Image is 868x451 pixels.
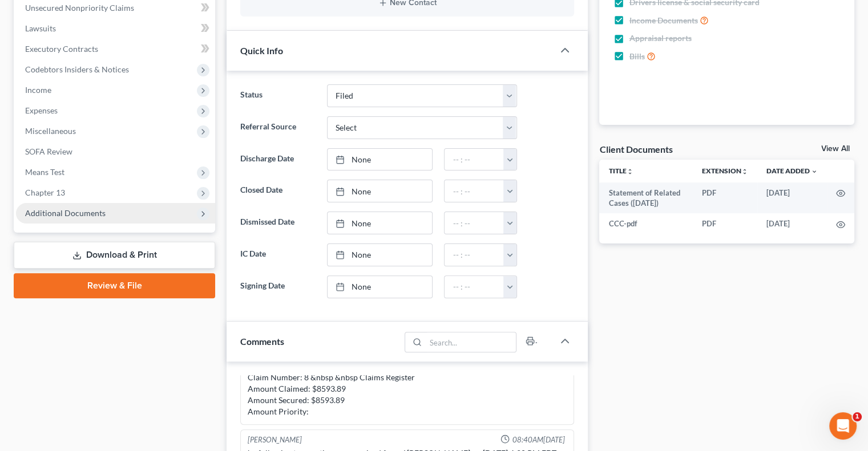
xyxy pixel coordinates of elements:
[235,212,321,234] label: Dismissed Date
[328,276,433,298] a: None
[235,180,321,202] label: Closed Date
[25,188,65,197] span: Chapter 13
[235,275,321,298] label: Signing Date
[445,149,504,170] input: -- : --
[629,51,644,62] span: Bills
[235,148,321,171] label: Discharge Date
[25,85,51,95] span: Income
[693,213,757,234] td: PDF
[16,18,215,39] a: Lawsuits
[16,141,215,162] a: SOFA Review
[25,105,58,115] span: Expenses
[235,116,321,139] label: Referral Source
[811,168,818,175] i: expand_more
[629,15,697,26] span: Income Documents
[693,182,757,214] td: PDF
[629,32,691,44] span: Appraisal reports
[25,44,98,54] span: Executory Contracts
[16,39,215,59] a: Executory Contracts
[821,145,850,153] a: View All
[328,180,433,202] a: None
[328,149,433,170] a: None
[829,412,857,440] iframe: Intercom live chat
[757,182,827,214] td: [DATE]
[235,84,321,107] label: Status
[608,166,633,175] a: Titleunfold_more
[445,180,504,202] input: -- : --
[25,167,64,177] span: Means Test
[702,166,748,175] a: Extensionunfold_more
[240,45,283,56] span: Quick Info
[445,244,504,266] input: -- : --
[235,243,321,266] label: IC Date
[626,168,633,175] i: unfold_more
[512,434,564,445] span: 08:40AM[DATE]
[599,213,693,234] td: CCC-pdf
[757,213,827,234] td: [DATE]
[248,434,302,445] div: [PERSON_NAME]
[25,64,129,74] span: Codebtors Insiders & Notices
[240,336,284,347] span: Comments
[741,168,748,175] i: unfold_more
[14,242,215,269] a: Download & Print
[328,244,433,266] a: None
[599,182,693,214] td: Statement of Related Cases ([DATE])
[766,166,818,175] a: Date Added expand_more
[853,412,862,421] span: 1
[14,273,215,298] a: Review & File
[25,208,106,218] span: Additional Documents
[25,3,134,13] span: Unsecured Nonpriority Claims
[25,147,72,156] span: SOFA Review
[328,212,433,234] a: None
[599,143,672,155] div: Client Documents
[445,212,504,234] input: -- : --
[25,126,76,136] span: Miscellaneous
[445,276,504,298] input: -- : --
[426,332,516,352] input: Search...
[25,23,56,33] span: Lawsuits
